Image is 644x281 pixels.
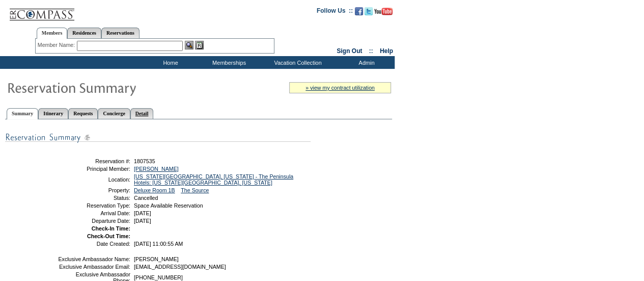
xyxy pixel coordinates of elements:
a: Help [380,47,393,55]
span: Cancelled [134,195,158,201]
td: Reservation Type: [58,202,130,209]
img: View [185,41,193,49]
td: Location: [58,173,130,186]
a: Members [37,28,68,39]
span: 1807535 [134,158,155,164]
a: Subscribe to our YouTube Channel [374,10,393,16]
td: Vacation Collection [257,56,336,69]
img: Reservaton Summary [7,77,210,97]
td: Reservation #: [58,158,130,164]
a: Detail [130,108,154,119]
a: Sign Out [337,47,362,55]
a: Reservations [101,28,139,38]
a: » view my contract utilization [305,85,375,91]
span: [DATE] 11:00:55 AM [134,241,183,247]
a: Follow us on Twitter [365,10,373,16]
a: [US_STATE][GEOGRAPHIC_DATA], [US_STATE] - The Peninsula Hotels: [US_STATE][GEOGRAPHIC_DATA], [US_... [134,173,293,186]
span: [DATE] [134,218,151,224]
a: Deluxe Room 1B [134,187,175,193]
strong: Check-In Time: [92,225,130,232]
span: [EMAIL_ADDRESS][DOMAIN_NAME] [134,264,226,270]
img: Follow us on Twitter [365,7,373,15]
a: Become our fan on Facebook [355,10,363,16]
strong: Check-Out Time: [87,233,130,239]
td: Departure Date: [58,218,130,224]
td: Home [140,56,199,69]
td: Arrival Date: [58,210,130,216]
img: Become our fan on Facebook [355,7,363,15]
td: Status: [58,195,130,201]
td: Follow Us :: [317,6,353,18]
a: The Source [181,187,209,193]
img: Subscribe to our YouTube Channel [374,8,393,15]
a: Requests [68,108,98,119]
span: :: [369,47,373,55]
td: Exclusive Ambassador Name: [58,256,130,262]
a: Concierge [98,108,130,119]
a: Residences [67,28,101,38]
span: Space Available Reservation [134,202,203,209]
td: Memberships [199,56,257,69]
a: [PERSON_NAME] [134,166,179,172]
span: [DATE] [134,210,151,216]
img: subTtlResSummary.gif [5,131,311,144]
td: Principal Member: [58,166,130,172]
a: Summary [7,108,38,119]
td: Exclusive Ambassador Email: [58,264,130,270]
span: [PHONE_NUMBER] [134,274,183,280]
div: Member Name: [38,41,77,49]
a: Itinerary [38,108,68,119]
img: Reservations [195,41,204,49]
td: Date Created: [58,241,130,247]
td: Admin [336,56,395,69]
span: [PERSON_NAME] [134,256,179,262]
td: Property: [58,187,130,193]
